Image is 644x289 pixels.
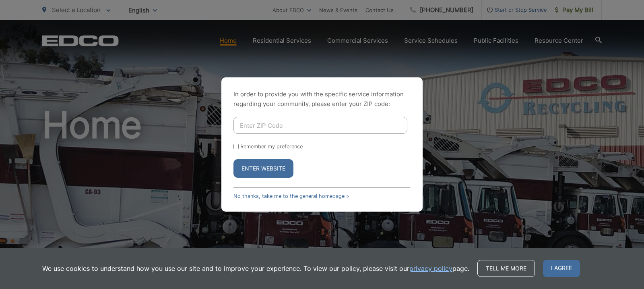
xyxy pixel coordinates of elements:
[42,264,469,273] p: We use cookies to understand how you use our site and to improve your experience. To view our pol...
[477,260,535,277] a: Tell me more
[543,260,580,277] span: I agree
[233,117,407,134] input: Enter ZIP Code
[233,193,349,199] a: No thanks, take me to the general homepage >
[233,89,411,109] p: In order to provide you with the specific service information regarding your community, please en...
[409,264,452,273] a: privacy policy
[233,159,293,178] button: Enter Website
[240,143,303,150] label: Remember my preference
